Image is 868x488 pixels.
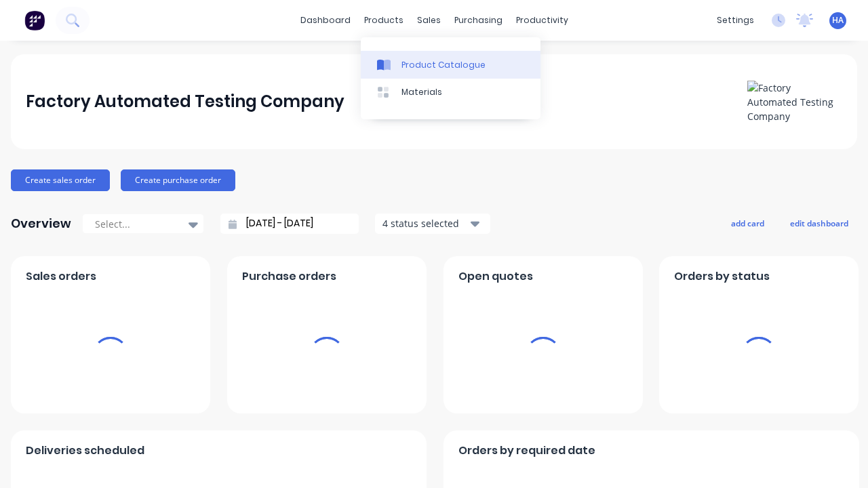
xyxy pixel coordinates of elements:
[509,10,575,30] div: productivity
[832,14,844,26] span: HA
[361,51,540,78] a: Product Catalogue
[26,268,96,285] span: Sales orders
[242,268,336,285] span: Purchase orders
[458,268,533,285] span: Open quotes
[11,210,71,237] div: Overview
[410,10,448,30] div: sales
[361,79,540,106] a: Materials
[382,216,468,230] div: 4 status selected
[401,86,442,98] div: Materials
[24,10,45,30] img: Factory
[26,88,344,115] div: Factory Automated Testing Company
[747,81,842,123] img: Factory Automated Testing Company
[294,10,357,30] a: dashboard
[401,59,486,71] div: Product Catalogue
[11,169,110,191] button: Create sales order
[26,443,144,459] span: Deliveries scheduled
[781,214,857,232] button: edit dashboard
[710,10,761,30] div: settings
[722,214,773,232] button: add card
[375,213,490,234] button: 4 status selected
[121,169,235,191] button: Create purchase order
[448,10,509,30] div: purchasing
[357,10,410,30] div: products
[674,268,770,285] span: Orders by status
[458,443,595,459] span: Orders by required date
